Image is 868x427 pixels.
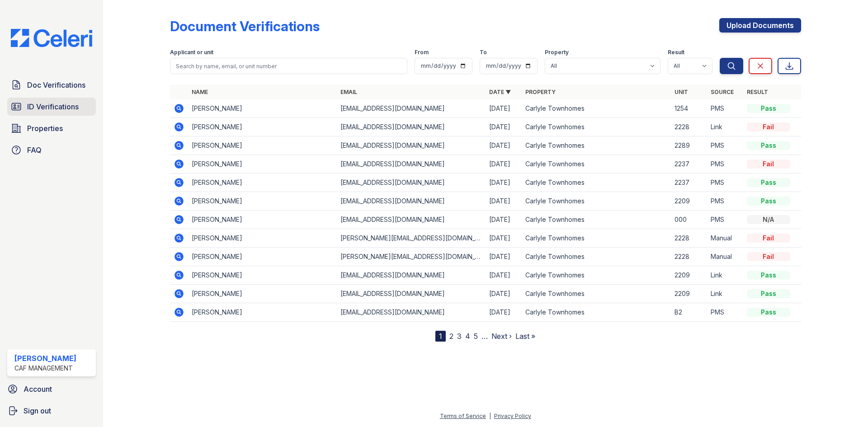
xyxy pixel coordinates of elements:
a: Doc Verifications [7,76,96,94]
td: [DATE] [486,285,522,303]
td: [EMAIL_ADDRESS][DOMAIN_NAME] [337,285,486,303]
div: Fail [747,122,790,131]
a: Result [747,89,768,95]
div: Pass [747,104,790,113]
td: [EMAIL_ADDRESS][DOMAIN_NAME] [337,118,486,136]
a: Properties [7,119,96,137]
a: Property [525,89,556,95]
td: 2209 [671,285,707,303]
td: [DATE] [486,303,522,322]
label: Applicant or unit [170,49,213,56]
td: [EMAIL_ADDRESS][DOMAIN_NAME] [337,266,486,285]
a: 2 [449,332,453,341]
td: Link [707,266,743,285]
div: Pass [747,141,790,150]
td: [PERSON_NAME] [188,229,337,248]
a: 4 [465,332,470,341]
td: 2228 [671,229,707,248]
td: [EMAIL_ADDRESS][DOMAIN_NAME] [337,303,486,322]
label: Property [545,49,569,56]
td: [PERSON_NAME] [188,118,337,136]
a: FAQ [7,141,96,159]
td: [EMAIL_ADDRESS][DOMAIN_NAME] [337,174,486,192]
td: Carlyle Townhomes [522,285,670,303]
td: Carlyle Townhomes [522,211,670,229]
td: B2 [671,303,707,322]
span: FAQ [27,145,42,155]
td: Carlyle Townhomes [522,155,670,174]
td: [EMAIL_ADDRESS][DOMAIN_NAME] [337,192,486,211]
a: Email [340,89,357,95]
span: … [481,331,488,342]
td: PMS [707,211,743,229]
a: Terms of Service [440,413,486,419]
td: [PERSON_NAME] [188,303,337,322]
td: 2237 [671,155,707,174]
td: Manual [707,248,743,266]
td: [PERSON_NAME][EMAIL_ADDRESS][DOMAIN_NAME] [337,248,486,266]
td: 2209 [671,266,707,285]
span: Account [24,384,52,394]
a: Source [711,89,734,95]
td: PMS [707,174,743,192]
td: 2289 [671,136,707,155]
div: Fail [747,234,790,243]
td: 2228 [671,118,707,136]
td: [DATE] [486,192,522,211]
div: N/A [747,215,790,224]
td: Carlyle Townhomes [522,303,670,322]
td: Carlyle Townhomes [522,248,670,266]
label: Result [668,49,684,56]
div: Pass [747,308,790,317]
td: [PERSON_NAME] [188,136,337,155]
td: [DATE] [486,174,522,192]
td: [DATE] [486,136,522,155]
td: [PERSON_NAME] [188,211,337,229]
div: Pass [747,271,790,280]
div: [PERSON_NAME] [14,353,76,364]
td: Carlyle Townhomes [522,99,670,118]
td: PMS [707,99,743,118]
td: Link [707,285,743,303]
label: To [480,49,487,56]
td: [DATE] [486,229,522,248]
a: Name [192,89,208,95]
td: [DATE] [486,155,522,174]
a: Upload Documents [719,18,801,33]
div: Document Verifications [170,18,320,34]
td: PMS [707,136,743,155]
a: 3 [457,332,462,341]
div: | [489,413,491,419]
a: ID Verifications [7,98,96,116]
td: [PERSON_NAME] [188,192,337,211]
div: Pass [747,178,790,187]
td: Carlyle Townhomes [522,174,670,192]
div: CAF Management [14,364,76,373]
span: Doc Verifications [27,80,85,90]
td: [PERSON_NAME] [188,99,337,118]
div: Fail [747,160,790,169]
td: Manual [707,229,743,248]
div: Fail [747,252,790,261]
td: [EMAIL_ADDRESS][DOMAIN_NAME] [337,99,486,118]
a: Unit [675,89,688,95]
td: [PERSON_NAME] [188,285,337,303]
td: [PERSON_NAME] [188,266,337,285]
a: Account [4,380,99,398]
img: CE_Logo_Blue-a8612792a0a2168367f1c8372b55b34899dd931a85d93a1a3d3e32e68fde9ad4.png [4,29,99,47]
td: Link [707,118,743,136]
td: [PERSON_NAME] [188,155,337,174]
td: 1254 [671,99,707,118]
td: [PERSON_NAME] [188,174,337,192]
td: [PERSON_NAME][EMAIL_ADDRESS][DOMAIN_NAME] [337,229,486,248]
td: [DATE] [486,99,522,118]
a: Sign out [4,402,99,420]
td: [DATE] [486,211,522,229]
td: [DATE] [486,248,522,266]
td: PMS [707,303,743,322]
td: [EMAIL_ADDRESS][DOMAIN_NAME] [337,136,486,155]
label: From [415,49,429,56]
td: Carlyle Townhomes [522,118,670,136]
td: 2237 [671,174,707,192]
